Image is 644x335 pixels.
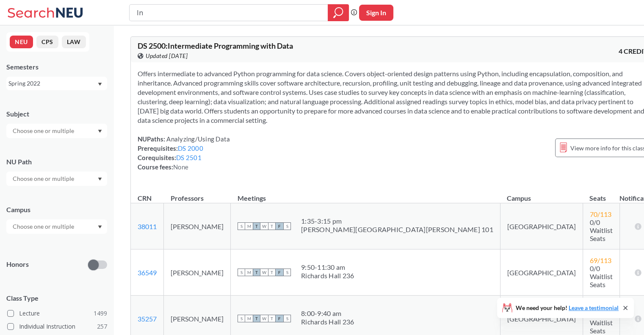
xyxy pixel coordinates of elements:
div: 8:00 - 9:40 am [301,309,354,318]
div: 1:35 - 3:15 pm [301,217,493,225]
div: Campus [6,205,107,214]
div: Dropdown arrow [6,172,107,186]
div: Dropdown arrow [6,219,107,234]
div: Subject [6,109,107,119]
div: Spring 2022Dropdown arrow [6,77,107,90]
div: [PERSON_NAME][GEOGRAPHIC_DATA][PERSON_NAME] 101 [301,225,493,234]
span: T [253,222,260,230]
a: 38011 [138,222,157,230]
span: DS 2500 : Intermediate Programming with Data [138,41,293,50]
span: S [283,269,291,276]
a: 36549 [138,269,157,277]
span: M [245,269,253,276]
a: DS 2000 [178,144,203,152]
span: None [173,163,188,171]
td: [PERSON_NAME] [164,203,231,249]
div: Richards Hall 236 [301,271,354,280]
td: [GEOGRAPHIC_DATA] [500,249,583,296]
div: Spring 2022 [8,79,97,88]
div: CRN [138,194,152,203]
span: 0/0 Waitlist Seats [590,310,613,335]
input: Choose one or multiple [8,221,80,232]
th: Meetings [231,185,500,203]
span: F [276,222,283,230]
a: Leave a testimonial [569,304,619,311]
span: T [268,315,276,322]
label: Individual Instruction [7,321,107,332]
span: S [283,315,291,322]
span: W [260,222,268,230]
span: S [238,222,245,230]
svg: Dropdown arrow [98,83,102,86]
span: 69 / 113 [590,256,611,264]
span: M [245,222,253,230]
span: W [260,315,268,322]
input: Class, professor, course number, "phrase" [136,6,322,20]
span: S [238,315,245,322]
span: T [268,222,276,230]
span: T [253,269,260,276]
div: magnifying glass [328,4,349,21]
td: [PERSON_NAME] [164,249,231,296]
span: T [253,315,260,322]
button: LAW [62,36,86,48]
td: [GEOGRAPHIC_DATA] [500,203,583,249]
span: F [276,315,283,322]
span: Analyzing/Using Data [165,135,230,143]
th: Campus [500,185,583,203]
span: S [238,269,245,276]
span: 0/0 Waitlist Seats [590,218,613,242]
div: 9:50 - 11:30 am [301,263,354,271]
span: Updated [DATE] [146,51,188,61]
svg: Dropdown arrow [98,177,102,181]
div: Richards Hall 236 [301,318,354,326]
div: Dropdown arrow [6,124,107,138]
span: 257 [97,322,107,331]
div: NU Path [6,157,107,166]
span: S [283,222,291,230]
p: Honors [6,260,29,269]
svg: magnifying glass [333,7,343,19]
input: Choose one or multiple [8,174,80,184]
button: Sign In [359,5,393,21]
a: 35257 [138,315,157,323]
input: Choose one or multiple [8,126,80,136]
span: Class Type [6,293,107,303]
span: W [260,269,268,276]
th: Professors [164,185,231,203]
button: NEU [10,36,33,48]
span: We need your help! [516,305,619,311]
span: 1499 [94,309,107,318]
span: T [268,269,276,276]
span: M [245,315,253,322]
label: Lecture [7,308,107,319]
a: DS 2501 [176,154,202,161]
div: Semesters [6,62,107,72]
span: F [276,269,283,276]
button: CPS [36,36,58,48]
th: Seats [583,185,619,203]
svg: Dropdown arrow [98,225,102,229]
svg: Dropdown arrow [98,130,102,133]
span: 0/0 Waitlist Seats [590,264,613,288]
div: NUPaths: Prerequisites: Corequisites: Course fees: [138,134,230,172]
span: 70 / 113 [590,210,611,218]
